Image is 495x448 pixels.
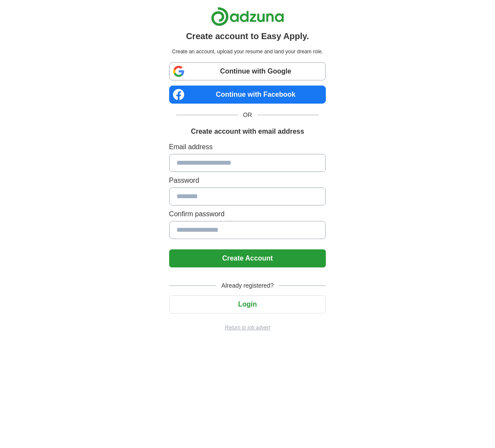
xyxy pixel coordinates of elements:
button: Login [169,295,326,313]
img: Adzuna logo [211,7,284,26]
label: Password [169,175,326,186]
p: Create an account, upload your resume and land your dream role. [171,48,325,55]
span: Already registered? [216,281,278,290]
label: Email address [169,142,326,152]
button: Create Account [169,249,326,267]
a: Continue with Google [169,62,326,80]
h1: Create account with email address [191,126,304,137]
a: Return to job advert [169,324,326,331]
a: Continue with Facebook [169,86,326,104]
h1: Create account to Easy Apply. [186,30,309,43]
label: Confirm password [169,209,326,219]
span: OR [238,110,257,120]
a: Login [169,301,326,308]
